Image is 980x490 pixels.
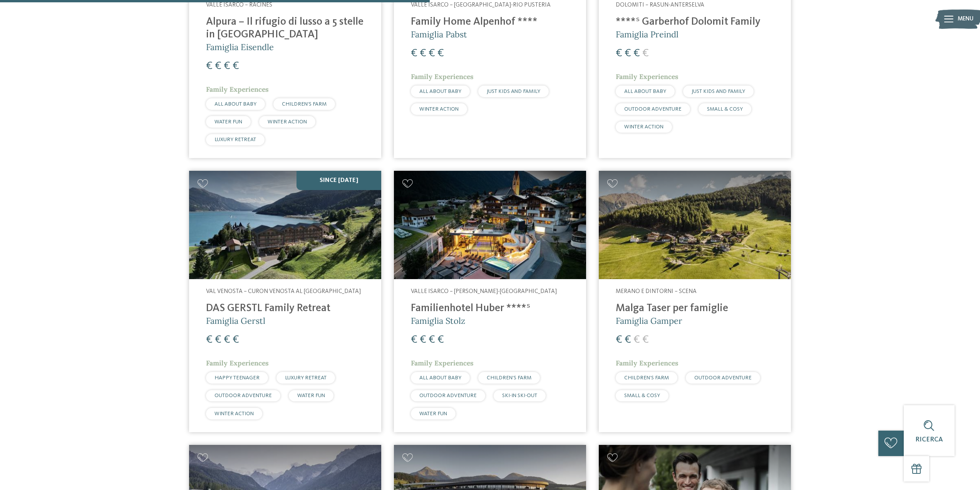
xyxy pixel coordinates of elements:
[394,171,586,432] a: Cercate un hotel per famiglie? Qui troverete solo i migliori! Valle Isarco – [PERSON_NAME]-[GEOGR...
[411,48,417,59] span: €
[214,119,242,125] span: WATER FUN
[206,16,364,41] h4: Alpura – Il rifugio di lusso a 5 stelle in [GEOGRAPHIC_DATA]
[616,302,774,315] h4: Malga Taser per famiglie
[616,315,682,326] span: Famiglia Gamper
[214,393,272,398] span: OUTDOOR ADVENTURE
[616,16,774,29] h4: ****ˢ Garberhof Dolomit Family
[624,393,660,398] span: SMALL & COSY
[616,334,622,345] span: €
[411,359,474,367] span: Family Experiences
[419,411,447,416] span: WATER FUN
[599,171,791,432] a: Cercate un hotel per famiglie? Qui troverete solo i migliori! Merano e dintorni – Scena Malga Tas...
[616,29,678,40] span: Famiglia Preindl
[429,334,435,345] span: €
[625,48,631,59] span: €
[633,334,640,345] span: €
[616,48,622,59] span: €
[215,61,221,72] span: €
[411,302,569,315] h4: Familienhotel Huber ****ˢ
[233,334,239,345] span: €
[642,334,649,345] span: €
[206,334,213,345] span: €
[206,61,213,72] span: €
[707,106,743,112] span: SMALL & COSY
[692,89,745,94] span: JUST KIDS AND FAMILY
[624,375,669,381] span: CHILDREN’S FARM
[233,61,239,72] span: €
[915,436,943,443] span: Ricerca
[616,359,678,367] span: Family Experiences
[419,393,477,398] span: OUTDOOR ADVENTURE
[411,315,465,326] span: Famiglia Stolz
[206,288,361,295] span: Val Venosta – Curon Venosta al [GEOGRAPHIC_DATA]
[411,29,467,40] span: Famiglia Pabst
[411,16,569,29] h4: Family Home Alpenhof ****
[487,89,540,94] span: JUST KIDS AND FAMILY
[206,315,265,326] span: Famiglia Gerstl
[282,101,327,107] span: CHILDREN’S FARM
[625,334,631,345] span: €
[419,89,461,94] span: ALL ABOUT BABY
[487,375,531,381] span: CHILDREN’S FARM
[419,375,461,381] span: ALL ABOUT BABY
[420,48,426,59] span: €
[616,288,697,295] span: Merano e dintorni – Scena
[624,106,682,112] span: OUTDOOR ADVENTURE
[206,302,364,315] h4: DAS GERSTL Family Retreat
[189,171,381,432] a: Cercate un hotel per famiglie? Qui troverete solo i migliori! SINCE [DATE] Val Venosta – Curon Ve...
[642,48,649,59] span: €
[224,334,230,345] span: €
[616,72,678,81] span: Family Experiences
[599,171,791,279] img: Cercate un hotel per famiglie? Qui troverete solo i migliori!
[214,101,256,107] span: ALL ABOUT BABY
[411,72,474,81] span: Family Experiences
[214,375,260,381] span: HAPPY TEENAGER
[206,2,272,8] span: Valle Isarco – Racines
[411,334,417,345] span: €
[616,2,704,8] span: Dolomiti – Rasun-Anterselva
[224,61,230,72] span: €
[420,334,426,345] span: €
[624,124,663,130] span: WINTER ACTION
[437,334,444,345] span: €
[215,334,221,345] span: €
[206,42,274,52] span: Famiglia Eisendle
[419,106,459,112] span: WINTER ACTION
[437,48,444,59] span: €
[206,85,269,94] span: Family Experiences
[429,48,435,59] span: €
[502,393,537,398] span: SKI-IN SKI-OUT
[189,171,381,279] img: Cercate un hotel per famiglie? Qui troverete solo i migliori!
[394,171,586,279] img: Cercate un hotel per famiglie? Qui troverete solo i migliori!
[268,119,307,125] span: WINTER ACTION
[694,375,752,381] span: OUTDOOR ADVENTURE
[411,2,551,8] span: Valle Isarco – [GEOGRAPHIC_DATA]-Rio Pusteria
[214,137,256,142] span: LUXURY RETREAT
[624,89,666,94] span: ALL ABOUT BABY
[411,288,557,295] span: Valle Isarco – [PERSON_NAME]-[GEOGRAPHIC_DATA]
[633,48,640,59] span: €
[206,359,269,367] span: Family Experiences
[297,393,325,398] span: WATER FUN
[285,375,327,381] span: LUXURY RETREAT
[214,411,254,416] span: WINTER ACTION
